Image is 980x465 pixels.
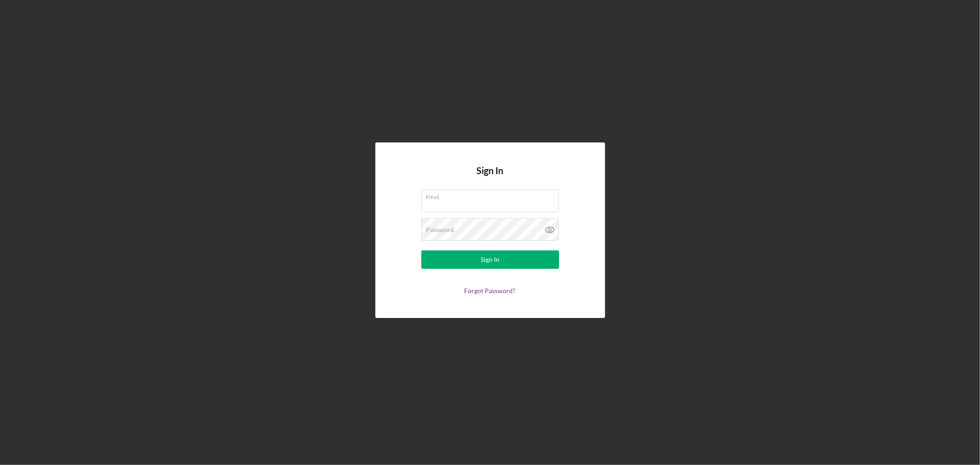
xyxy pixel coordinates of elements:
[426,190,559,200] label: Email
[421,250,559,269] button: Sign In
[477,165,504,190] h4: Sign In
[426,226,454,233] label: Password
[465,287,516,295] a: Forgot Password?
[481,250,499,269] div: Sign In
